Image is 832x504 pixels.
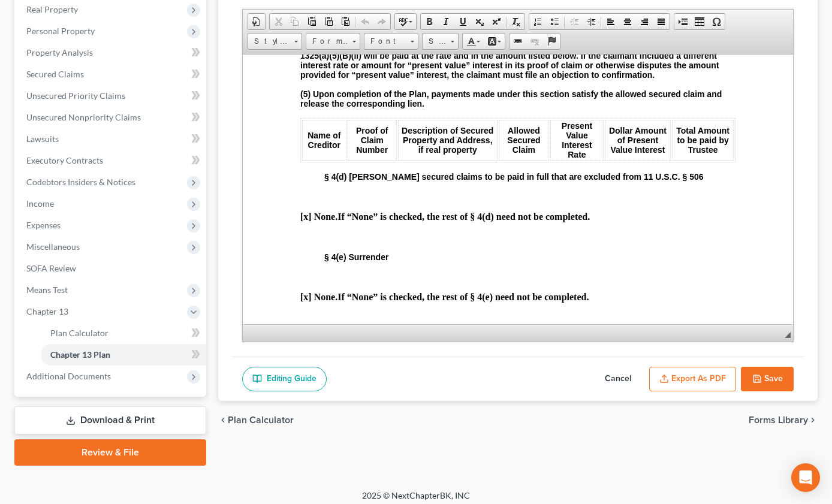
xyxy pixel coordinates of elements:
a: Center [619,14,636,29]
span: Property Analysis [26,47,93,58]
span: Plan Calculator [50,328,108,338]
button: Save [741,367,794,392]
a: Italic [438,14,454,29]
strong: Name of Creditor [65,76,98,95]
a: Text Color [463,34,484,49]
span: Means Test [26,285,68,295]
a: Decrease Indent [566,14,583,29]
a: Review & File [14,439,206,466]
a: Spell Checker [395,14,416,29]
strong: If “None” is checked, the rest of § 4(e) need not be completed. [58,237,346,248]
a: SOFA Review [17,258,206,279]
a: Unsecured Priority Claims [17,85,206,107]
iframe: Rich Text Editor, document-ckeditor [243,55,793,324]
a: Paste as plain text [320,14,337,29]
a: Remove Format [508,14,524,29]
span: Styles [248,34,290,49]
a: Align Right [636,14,653,29]
span: Plan Calculator [228,415,294,425]
a: Document Properties [248,14,265,29]
span: Secured Claims [26,69,84,79]
button: Forms Library chevron_right [749,415,818,425]
span: SOFA Review [26,263,76,273]
a: Paste from Word [337,14,354,29]
span: Chapter 13 [26,306,68,316]
a: Underline [454,14,471,29]
strong: Proof of Claim Number [113,71,146,100]
button: Export as PDF [649,367,736,392]
a: Property Analysis [17,42,206,64]
a: Redo [373,14,390,29]
i: chevron_left [218,415,228,425]
a: Anchor [543,34,560,49]
a: Subscript [471,14,488,29]
a: Plan Calculator [41,322,206,344]
a: Link [510,34,526,49]
a: Chapter 13 Plan [41,344,206,366]
span: Unsecured Nonpriority Claims [26,112,141,122]
a: Bold [421,14,438,29]
a: Size [422,33,459,50]
a: Superscript [488,14,505,29]
strong: Present Value Interest Rate [319,67,349,105]
span: Executory Contracts [26,155,103,165]
span: Unsecured Priority Claims [26,90,125,101]
button: Cancel [592,367,644,392]
a: Copy [287,14,303,29]
a: Editing Guide [242,367,327,392]
strong: [x] None. [58,157,95,167]
a: Styles [248,33,302,50]
span: Additional Documents [26,371,111,381]
a: Insert/Remove Numbered List [529,14,546,29]
a: Secured Claims [17,64,206,85]
span: Personal Property [26,26,95,36]
a: Download & Print [14,406,206,434]
strong: § 4(e) Surrender [82,198,146,207]
a: Lawsuits [17,128,206,150]
strong: Dollar Amount of Present Value Interest [366,71,424,100]
a: Font [364,33,418,50]
a: Format [306,33,360,50]
span: § 4(d) [PERSON_NAME] secured claims to be paid in full that are excluded from 11 U.S.C. § 506 [82,117,461,127]
span: Lawsuits [26,134,59,144]
span: Font [364,34,406,49]
a: Unsecured Nonpriority Claims [17,107,206,128]
a: Paste [303,14,320,29]
span: Forms Library [749,415,808,425]
span: Income [26,198,54,209]
span: Size [423,34,447,49]
a: Insert Page Break for Printing [674,14,691,29]
button: chevron_left Plan Calculator [218,415,294,425]
a: Justify [653,14,670,29]
span: Resize [785,332,791,338]
span: Miscellaneous [26,242,80,252]
a: Cut [270,14,287,29]
span: Chapter 13 Plan [50,349,110,360]
strong: Description of Secured Property and Address, if real property [159,71,251,100]
strong: If “None” is checked, the rest of § 4(d) need not be completed. [58,157,347,167]
strong: (5) Upon completion of the Plan, payments made under this section satisfy the allowed secured cla... [58,35,479,54]
a: Executory Contracts [17,150,206,171]
span: Expenses [26,220,61,230]
a: Align Left [602,14,619,29]
strong: [x] None. [58,237,95,248]
strong: Total Amount to be paid by Trustee [433,71,487,100]
a: Table [691,14,708,29]
a: Insert/Remove Bulleted List [546,14,563,29]
span: Real Property [26,4,78,14]
a: Undo [357,14,373,29]
span: Codebtors Insiders & Notices [26,177,135,187]
span: Format [306,34,348,49]
strong: Allowed Secured Claim [264,71,297,100]
div: Open Intercom Messenger [791,463,820,492]
a: Background Color [484,34,505,49]
i: chevron_right [808,415,818,425]
a: Unlink [526,34,543,49]
a: Insert Special Character [708,14,725,29]
a: Increase Indent [583,14,599,29]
